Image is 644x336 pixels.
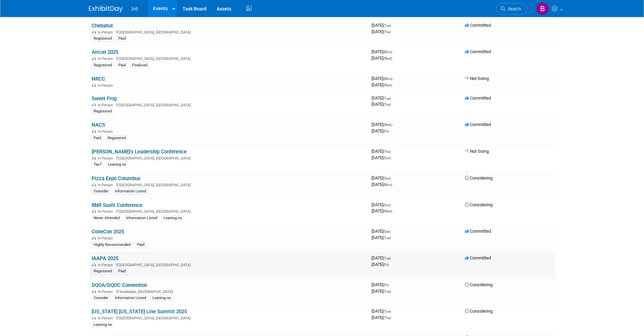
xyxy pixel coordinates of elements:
[383,209,392,213] span: (Wed)
[92,36,114,42] div: Registered
[98,83,115,88] span: In-Person
[392,149,393,154] span: -
[383,156,391,160] span: (Sun)
[505,6,521,12] span: Search
[92,57,96,60] img: In-Person Event
[465,149,489,154] span: Not Going
[372,229,392,234] span: [DATE]
[390,282,391,287] span: -
[383,316,391,320] span: (Thu)
[92,49,118,55] a: Aircon 2025
[372,202,393,207] span: [DATE]
[92,29,366,35] div: [GEOGRAPHIC_DATA], [GEOGRAPHIC_DATA]
[383,310,391,313] span: (Tue)
[536,2,549,15] img: Brooke Valderrama
[92,183,96,186] img: In-Person Event
[465,282,493,287] span: Considering
[124,215,159,221] div: Information Listed
[98,30,115,35] span: In-Person
[92,23,113,29] a: Chebahut
[92,236,96,239] img: In-Person Event
[162,215,184,221] div: Leaning no
[98,57,115,61] span: In-Person
[383,256,391,260] span: (Tue)
[372,76,394,81] span: [DATE]
[92,255,118,261] a: IAAPA 2025
[92,289,366,294] div: Scottsdale, [GEOGRAPHIC_DATA]
[372,49,394,54] span: [DATE]
[92,309,187,315] a: [US_STATE] [US_STATE] Line Summit 2025
[393,49,394,54] span: -
[92,135,103,141] div: Paid
[372,235,391,240] span: [DATE]
[383,103,391,106] span: (Thu)
[92,208,366,214] div: [GEOGRAPHIC_DATA], [GEOGRAPHIC_DATA]
[372,309,393,314] span: [DATE]
[92,62,114,68] div: Registered
[372,289,391,294] span: [DATE]
[113,295,148,301] div: Information Listed
[496,3,527,15] a: Search
[98,156,115,161] span: In-Person
[92,102,366,107] div: [GEOGRAPHIC_DATA], [GEOGRAPHIC_DATA]
[372,315,391,320] span: [DATE]
[465,76,489,81] span: Not Going
[92,209,96,213] img: In-Person Event
[92,155,366,161] div: [GEOGRAPHIC_DATA], [GEOGRAPHIC_DATA]
[465,175,493,181] span: Considering
[372,122,394,127] span: [DATE]
[383,236,391,240] span: (Tue)
[116,62,128,68] div: Paid
[372,149,393,154] span: [DATE]
[92,182,366,187] div: [GEOGRAPHIC_DATA], [GEOGRAPHIC_DATA]
[131,6,138,12] span: Jolt
[92,162,103,168] div: Tax?
[465,255,491,260] span: Committed
[92,282,147,288] a: DQOA/DQOC Convention
[92,316,96,319] img: In-Person Event
[92,202,142,208] a: RNR Sushi Conference
[465,23,491,28] span: Committed
[98,129,115,134] span: In-Person
[92,262,366,267] div: [GEOGRAPHIC_DATA], [GEOGRAPHIC_DATA]
[372,208,392,213] span: [DATE]
[372,182,392,187] span: [DATE]
[372,155,391,160] span: [DATE]
[98,209,115,214] span: In-Person
[372,29,391,34] span: [DATE]
[383,230,390,233] span: (Sat)
[372,82,392,87] span: [DATE]
[392,175,393,181] span: -
[92,188,111,194] div: Consider
[383,176,391,180] span: (Sun)
[465,96,491,101] span: Committed
[383,50,392,54] span: (Mon)
[383,57,392,60] span: (Wed)
[372,282,391,287] span: [DATE]
[383,123,392,127] span: (Wed)
[372,102,391,107] span: [DATE]
[372,23,393,28] span: [DATE]
[92,96,117,102] a: Sweet Frog
[392,309,393,314] span: -
[92,295,111,301] div: Consider
[372,96,393,101] span: [DATE]
[98,183,115,187] span: In-Person
[92,215,122,221] div: Never Attended
[391,229,392,234] span: -
[392,255,393,260] span: -
[135,242,146,248] div: Paid
[105,135,128,141] div: Registered
[92,129,96,133] img: In-Person Event
[383,283,389,287] span: (Fri)
[372,56,392,61] span: [DATE]
[392,96,393,101] span: -
[92,122,105,128] a: NACS
[372,255,393,260] span: [DATE]
[89,6,123,13] img: ExhibitDay
[383,97,391,100] span: (Tue)
[116,36,128,42] div: Paid
[383,129,389,133] span: (Fri)
[383,203,391,207] span: (Sun)
[92,229,124,235] a: ConeCon 2025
